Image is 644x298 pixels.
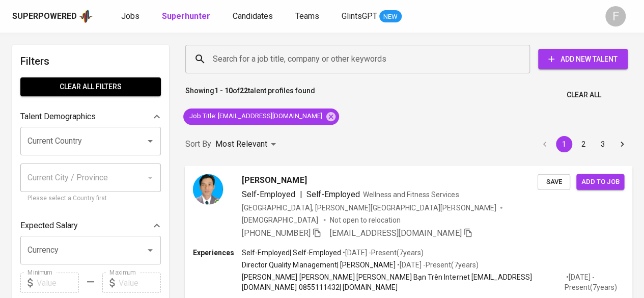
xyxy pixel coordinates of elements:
span: Save [543,176,565,187]
nav: pagination navigation [535,136,632,152]
button: Go to page 3 [595,136,611,152]
p: [PERSON_NAME] [PERSON_NAME] [PERSON_NAME] Bạn Trên Internet [EMAIL_ADDRESS][DOMAIN_NAME] 08551114... [242,272,565,292]
span: Add New Talent [546,53,620,66]
a: Teams [295,10,321,23]
span: NEW [379,12,402,22]
button: Save [538,174,570,189]
div: F [605,6,626,26]
b: Superhunter [162,11,210,21]
h6: Filters [20,53,161,69]
button: Open [143,243,157,257]
b: 1 - 10 [214,87,233,95]
p: Talent Demographics [20,111,96,123]
b: 22 [240,87,248,95]
span: GlintsGPT [342,11,377,21]
span: Add to job [581,176,619,187]
p: • [DATE] - Present ( 7 years ) [341,248,424,258]
a: Superpoweredapp logo [12,9,93,24]
div: Expected Salary [20,215,161,236]
span: Wellness and Fitness Services [363,190,459,198]
span: [PERSON_NAME] [242,174,306,186]
p: • [DATE] - Present ( 7 years ) [565,272,625,292]
p: Experiences [193,248,242,258]
button: Open [143,134,157,148]
div: Most Relevant [215,135,279,154]
span: [EMAIL_ADDRESS][DOMAIN_NAME] [330,228,462,237]
span: Clear All filters [29,80,153,93]
button: Clear All [563,86,605,104]
p: Sort By [185,138,211,150]
span: | [299,188,302,200]
input: Value [119,273,161,293]
a: GlintsGPT NEW [342,10,402,23]
img: c534405a2b348277cf11f4942530c075.png [193,174,223,204]
p: Showing of talent profiles found [185,86,315,104]
div: Superpowered [12,11,77,22]
button: Clear All filters [20,77,161,96]
span: Self-Employed [242,189,295,199]
a: Candidates [233,10,275,23]
img: app logo [79,9,93,24]
span: [PHONE_NUMBER] [242,228,310,237]
div: [GEOGRAPHIC_DATA], [PERSON_NAME][GEOGRAPHIC_DATA][PERSON_NAME] [242,202,496,212]
p: Self-Employed | Self-Employed [242,248,341,258]
span: Candidates [233,11,273,21]
p: Not open to relocation [330,214,401,225]
div: Job Title: [EMAIL_ADDRESS][DOMAIN_NAME] [183,109,339,125]
span: Jobs [121,11,139,21]
input: Value [37,273,79,293]
a: Jobs [121,10,142,23]
a: Superhunter [162,10,212,23]
button: Add to job [576,174,624,189]
span: Job Title : [EMAIL_ADDRESS][DOMAIN_NAME] [183,112,328,121]
p: Expected Salary [20,220,78,232]
p: Director Quality Management | [PERSON_NAME] [242,260,396,270]
p: • [DATE] - Present ( 7 years ) [396,260,478,270]
button: Go to next page [614,136,630,152]
button: page 1 [556,136,572,152]
span: Self-Employed [306,189,359,199]
button: Add New Talent [538,49,628,69]
span: Teams [295,11,319,21]
p: Most Relevant [215,138,267,150]
span: Clear All [567,89,601,101]
div: Talent Demographics [20,106,161,127]
button: Go to page 2 [575,136,592,152]
span: [DEMOGRAPHIC_DATA] [242,214,319,225]
p: Please select a Country first [27,194,154,204]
